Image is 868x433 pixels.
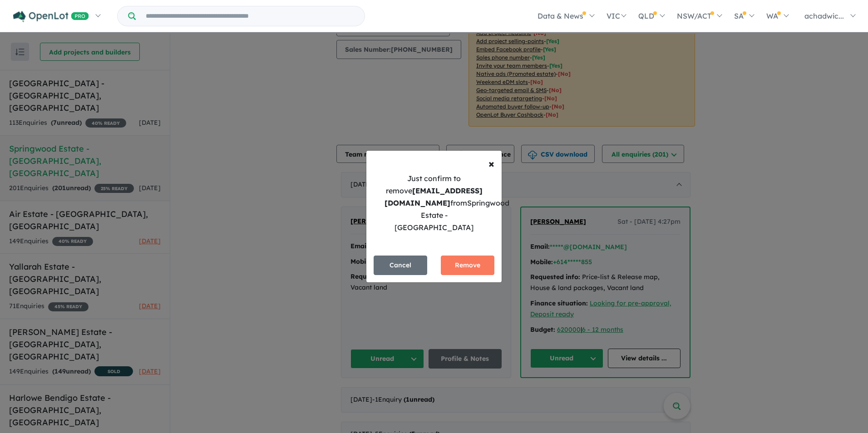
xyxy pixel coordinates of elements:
input: Try estate name, suburb, builder or developer [138,6,363,26]
button: Cancel [374,256,427,275]
span: achadwic... [804,11,844,20]
img: Openlot PRO Logo White [13,11,89,22]
span: × [488,157,494,170]
button: Remove [441,256,494,275]
div: Just confirm to remove from Springwood Estate - [GEOGRAPHIC_DATA] [374,172,494,234]
strong: [EMAIL_ADDRESS][DOMAIN_NAME] [385,186,483,207]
